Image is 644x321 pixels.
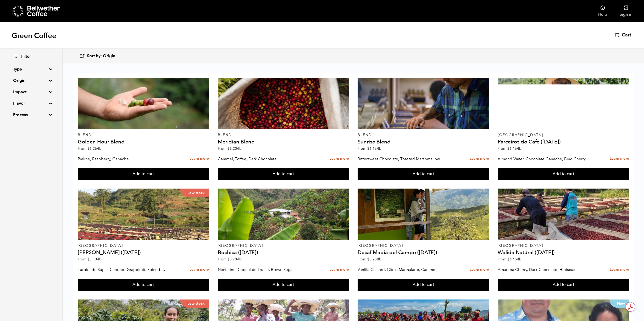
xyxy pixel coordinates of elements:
[87,257,90,262] span: $
[218,250,349,255] h4: Bochica ([DATE])
[78,250,209,255] h4: [PERSON_NAME] ([DATE])
[507,257,521,262] bdi: 6.45
[507,146,509,151] span: $
[358,244,489,248] p: [GEOGRAPHIC_DATA]
[87,146,102,151] bdi: 6.25
[13,66,49,72] summary: Type
[21,54,31,60] span: Filter
[78,244,209,248] p: [GEOGRAPHIC_DATA]
[190,264,209,275] a: Learn more
[358,257,381,262] span: From
[622,32,631,38] span: Cart
[78,257,102,262] span: From
[78,189,209,240] a: Low stock
[180,299,209,308] p: Low stock
[78,133,209,137] p: Blend
[78,139,209,145] h4: Golden Hour Blend
[87,53,115,59] span: Sort by: Origin
[97,257,102,262] span: /lb
[87,257,102,262] bdi: 5.10
[227,257,242,262] bdi: 5.78
[78,146,102,151] span: From
[358,146,381,151] span: From
[609,299,629,308] p: New
[498,155,587,163] p: Almond Wafer, Chocolate Ganache, Bing Cherry
[367,257,369,262] span: $
[227,146,242,151] bdi: 6.20
[330,264,349,275] a: Learn more
[78,155,167,163] p: Praline, Raspberry, Ganache
[610,264,629,275] a: Learn more
[218,279,349,291] button: Add to cart
[12,31,56,40] h1: Green Coffee
[358,250,489,255] h4: Decaf Magia del Campo ([DATE])
[498,168,629,180] button: Add to cart
[358,155,447,163] p: Bittersweet Chocolate, Toasted Marshmallow, Candied Orange, Praline
[507,257,509,262] span: $
[79,50,115,62] button: Sort by: Origin
[498,133,629,137] p: [GEOGRAPHIC_DATA]
[498,250,629,255] h4: Walida Natural ([DATE])
[218,244,349,248] p: [GEOGRAPHIC_DATA]
[470,264,489,275] a: Learn more
[358,139,489,145] h4: Sunrise Blend
[13,89,49,95] summary: Impact
[358,266,447,274] p: Vanilla Custard, Citrus Marmalade, Caramel
[78,279,209,291] button: Add to cart
[218,168,349,180] button: Add to cart
[377,146,381,151] span: /lb
[498,279,629,291] button: Add to cart
[13,112,49,118] summary: Process
[180,189,209,197] p: Low stock
[498,244,629,248] p: [GEOGRAPHIC_DATA]
[358,133,489,137] p: Blend
[227,146,230,151] span: $
[367,257,381,262] bdi: 5.25
[470,153,489,164] a: Learn more
[190,153,209,164] a: Learn more
[358,168,489,180] button: Add to cart
[517,257,521,262] span: /lb
[358,279,489,291] button: Add to cart
[498,139,629,145] h4: Parceiros do Cafe ([DATE])
[367,146,369,151] span: $
[227,257,230,262] span: $
[218,155,307,163] p: Caramel, Toffee, Dark Chocolate
[78,266,167,274] p: Turbinado Sugar, Candied Grapefruit, Spiced Plum
[87,146,90,151] span: $
[498,257,521,262] span: From
[517,146,521,151] span: /lb
[218,257,242,262] span: From
[237,257,242,262] span: /lb
[97,146,102,151] span: /lb
[13,100,49,106] summary: Flavor
[610,153,629,164] a: Learn more
[615,32,632,38] a: Cart
[13,77,49,84] summary: Origin
[498,266,587,274] p: Amarena Cherry, Dark Chocolate, Hibiscus
[367,146,381,151] bdi: 6.15
[377,257,381,262] span: /lb
[218,133,349,137] p: Blend
[218,146,242,151] span: From
[237,146,242,151] span: /lb
[78,168,209,180] button: Add to cart
[330,153,349,164] a: Learn more
[218,139,349,145] h4: Meridian Blend
[498,146,521,151] span: From
[218,266,307,274] p: Nectarine, Chocolate Truffle, Brown Sugar
[507,146,521,151] bdi: 6.15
